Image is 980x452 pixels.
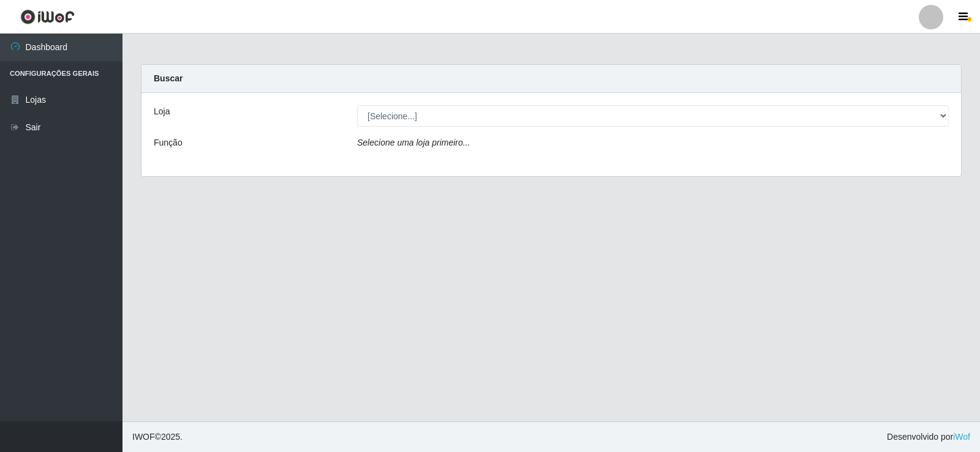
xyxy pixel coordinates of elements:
[132,431,183,443] span: © 2025 .
[154,136,183,149] label: Função
[154,105,170,118] label: Loja
[357,138,470,147] i: Selecione uma loja primeiro...
[953,432,970,442] a: iWof
[887,431,970,443] span: Desenvolvido por
[154,73,183,83] strong: Buscar
[132,432,155,442] span: IWOF
[20,9,75,24] img: CoreUI Logo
